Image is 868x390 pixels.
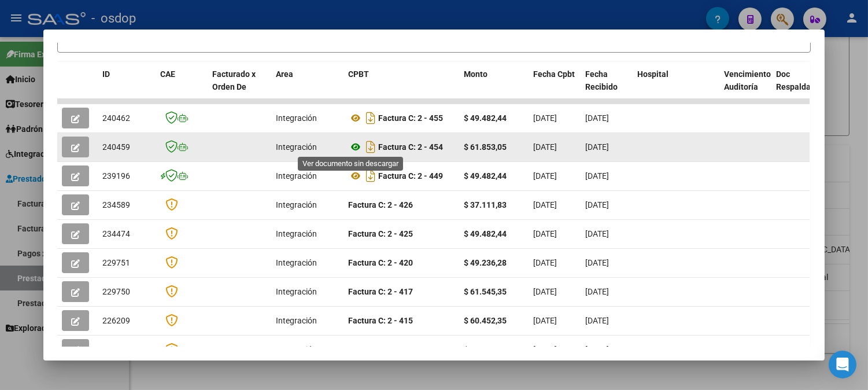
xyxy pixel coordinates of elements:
span: 239196 [102,171,130,181]
span: Fecha Recibido [585,69,618,92]
strong: $ 60.452,35 [464,316,507,325]
span: ID [102,69,110,79]
strong: $ 61.853,05 [464,142,507,152]
span: [DATE] [585,113,609,123]
span: CPBT [348,69,369,79]
span: [DATE] [585,229,609,238]
span: Fecha Cpbt [533,69,575,79]
span: Integración [276,345,317,354]
span: [DATE] [585,142,609,152]
datatable-header-cell: Fecha Recibido [581,62,633,113]
span: 240459 [102,142,130,152]
span: [DATE] [533,229,557,238]
span: [DATE] [533,171,557,181]
span: Integración [276,287,317,296]
datatable-header-cell: CAE [156,62,208,113]
span: Integración [276,200,317,209]
strong: $ 49.236,28 [464,258,507,267]
strong: Factura C: 2 - 426 [348,200,413,209]
span: [DATE] [533,287,557,296]
span: [DATE] [585,316,609,325]
span: [DATE] [533,113,557,123]
span: [DATE] [533,142,557,152]
span: Integración [276,316,317,325]
datatable-header-cell: Fecha Cpbt [529,62,581,113]
datatable-header-cell: Facturado x Orden De [208,62,271,113]
strong: Factura C: 2 - 420 [348,258,413,267]
datatable-header-cell: Area [271,62,343,113]
span: Vencimiento Auditoría [724,69,771,92]
strong: $ 37.111,83 [464,200,507,209]
strong: Factura C: 2 - 417 [348,287,413,296]
span: 226208 [102,345,130,354]
strong: $ 49.482,44 [464,171,507,181]
span: [DATE] [533,316,557,325]
i: Descargar documento [363,138,378,156]
span: [DATE] [585,345,609,354]
span: 229750 [102,287,130,296]
span: [DATE] [585,200,609,209]
strong: Factura C: 2 - 454 [378,142,443,152]
span: Integración [276,171,317,181]
strong: $ 49.482,44 [464,113,507,123]
span: [DATE] [533,345,557,354]
span: [DATE] [533,200,557,209]
span: Integración [276,113,317,123]
span: Facturado x Orden De [212,69,256,92]
datatable-header-cell: Hospital [633,62,719,113]
span: Area [276,69,293,79]
span: [DATE] [585,171,609,181]
datatable-header-cell: Doc Respaldatoria [771,62,841,113]
datatable-header-cell: Vencimiento Auditoría [719,62,771,113]
div: Open Intercom Messenger [829,351,856,378]
strong: $ 49.482,44 [464,229,507,238]
span: 234589 [102,200,130,209]
strong: $ 61.545,35 [464,287,507,296]
span: 229751 [102,258,130,267]
span: [DATE] [585,287,609,296]
datatable-header-cell: ID [98,62,156,113]
strong: Factura C: 2 - 415 [348,316,413,325]
span: 226209 [102,316,130,325]
span: 240462 [102,113,130,123]
strong: Factura C: 2 - 425 [348,229,413,238]
span: [DATE] [585,258,609,267]
i: Descargar documento [363,167,378,185]
span: Monto [464,69,487,79]
strong: Factura C: 2 - 455 [378,113,443,123]
span: Integración [276,258,317,267]
span: Integración [276,229,317,238]
span: CAE [160,69,175,79]
span: Hospital [637,69,668,79]
strong: Factura C: 2 - 449 [378,171,443,181]
datatable-header-cell: Monto [459,62,529,113]
span: [DATE] [533,258,557,267]
span: Integración [276,142,317,152]
i: Descargar documento [363,109,378,127]
datatable-header-cell: CPBT [343,62,459,113]
span: Doc Respaldatoria [776,69,828,92]
strong: $ 48.361,88 [464,345,507,354]
span: 234474 [102,229,130,238]
strong: Factura C: 2 - 414 [348,345,413,354]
